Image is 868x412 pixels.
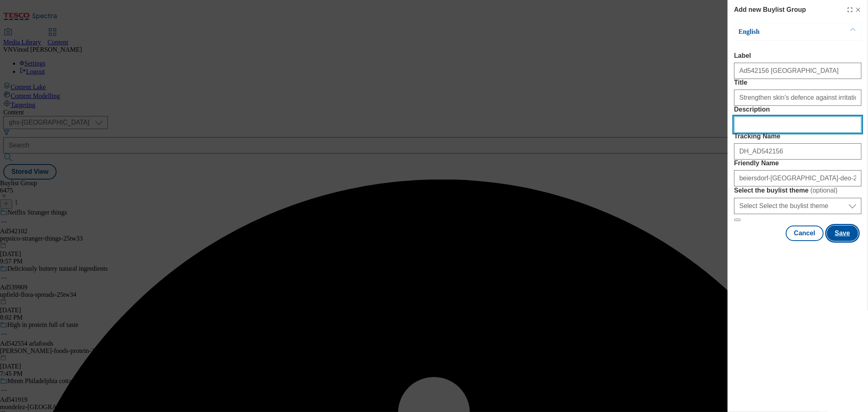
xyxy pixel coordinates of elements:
h4: Add new Buylist Group [734,5,806,15]
label: Friendly Name [734,160,861,167]
p: English [739,28,824,36]
input: Enter Title [734,90,861,106]
input: Enter Description [734,116,861,133]
input: Enter Friendly Name [734,170,861,186]
button: Cancel [786,226,823,241]
label: Label [734,52,861,59]
label: Title [734,79,861,86]
button: Save [827,226,858,241]
span: ( optional ) [811,187,838,194]
input: Enter Tracking Name [734,143,861,160]
input: Enter Label [734,63,861,79]
label: Tracking Name [734,133,861,140]
label: Description [734,106,861,113]
label: Select the buylist theme [734,186,861,195]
